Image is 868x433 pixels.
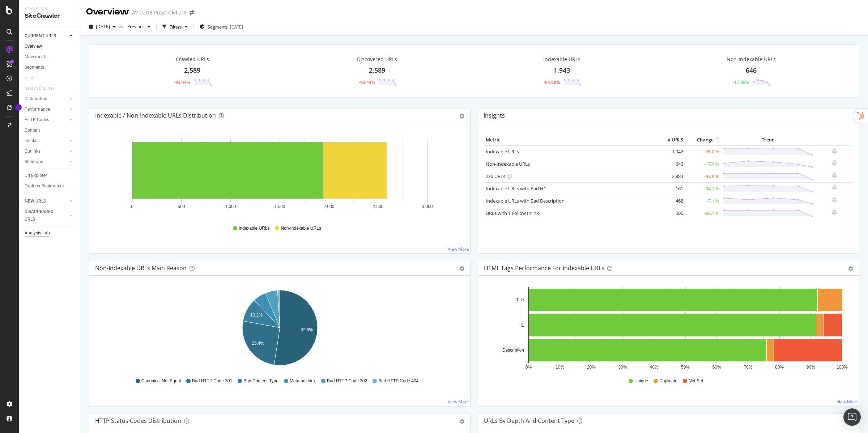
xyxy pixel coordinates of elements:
[174,79,190,85] div: -93.44%
[132,9,187,16] div: AV OJOB Projet Global 3
[25,172,75,179] a: Url Explorer
[86,21,119,33] button: [DATE]
[526,365,532,370] text: 0%
[832,197,837,203] div: bell-plus
[25,198,68,205] a: NEW URLS
[25,95,68,103] a: Distribution
[656,195,685,207] td: 468
[486,173,505,179] a: 2xx URLs
[502,348,524,353] text: Description
[25,137,37,145] div: Inlinks
[239,225,269,232] span: Indexable URLs
[807,365,815,370] text: 90%
[141,378,181,384] span: Canonical Not Equal
[124,21,153,33] button: Previous
[484,417,574,424] div: URLs by Depth and Content Type
[25,182,75,190] a: Explorer Bookmarks
[25,85,62,92] a: Search Engines
[25,198,46,205] div: NEW URLS
[25,32,56,40] div: CURRENT URLS
[95,264,187,272] div: Non-Indexable URLs Main Reason
[86,6,129,18] div: Overview
[25,182,64,190] div: Explorer Bookmarks
[25,106,50,113] div: Performance
[25,6,74,12] div: Analytics
[650,365,658,370] text: 40%
[243,378,278,384] span: Bad Content-Type
[357,56,397,63] div: Discovered URLs
[744,365,752,370] text: 70%
[225,204,236,209] text: 1,000
[359,79,375,85] div: -93.44%
[25,116,49,124] div: HTTP Codes
[587,365,596,370] text: 20%
[131,204,133,209] text: 0
[448,399,469,405] a: View More
[15,104,22,111] div: Tooltip anchor
[712,365,721,370] text: 60%
[25,106,68,113] a: Performance
[486,198,565,204] a: Indexable URLs with Bad Description
[170,24,182,30] div: Filters
[25,229,50,237] div: Analysis Info
[459,266,464,271] div: gear
[25,95,47,103] div: Distribution
[119,24,124,30] span: vs
[832,148,837,154] div: bell-plus
[25,116,68,124] a: HTTP Codes
[290,378,316,384] span: Meta noindex
[832,209,837,215] div: bell-plus
[95,287,464,371] svg: A chart.
[459,114,464,119] div: gear
[252,341,264,346] text: 25.4%
[685,207,721,219] td: -96.1 %
[176,56,209,63] div: Crawled URLs
[681,365,690,370] text: 50%
[25,208,61,223] div: DISAPPEARED URLS
[832,160,837,166] div: bell-plus
[459,419,464,424] div: gear
[733,79,749,85] div: -17.39%
[25,53,47,61] div: Movements
[554,66,570,75] div: 1,943
[486,161,530,167] a: Non-Indexable URLs
[281,225,321,232] span: Non-Indexable URLs
[25,127,40,134] div: Content
[689,378,703,384] span: Not Set
[192,378,232,384] span: Bad HTTP Code 301
[656,145,685,158] td: 1,943
[25,127,75,134] a: Content
[323,204,334,209] text: 2,000
[656,158,685,170] td: 646
[634,378,648,384] span: Unique
[25,43,42,50] div: Overview
[656,135,685,145] th: # URLS
[25,208,68,223] a: DISAPPEARED URLS
[373,204,383,209] text: 2,500
[184,66,200,75] div: 2,589
[301,327,313,332] text: 52.5%
[95,417,181,424] div: HTTP Status Codes Distribution
[159,21,191,33] button: Filters
[25,74,35,82] div: Visits
[746,66,757,75] div: 646
[543,56,580,63] div: Indexable URLs
[25,43,75,50] a: Overview
[837,365,848,370] text: 100%
[484,135,656,145] th: Metric
[25,53,75,61] a: Movements
[25,229,75,237] a: Analysis Info
[832,184,837,190] div: bell-plus
[486,210,539,216] a: URLs with 1 Follow Inlink
[656,170,685,182] td: 2,384
[516,297,524,302] text: Title
[25,74,43,82] a: Visits
[25,85,55,92] div: Search Engines
[95,135,464,218] svg: A chart.
[422,204,433,209] text: 3,000
[25,158,43,166] div: Sitemaps
[484,287,853,371] svg: A chart.
[848,266,853,271] div: gear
